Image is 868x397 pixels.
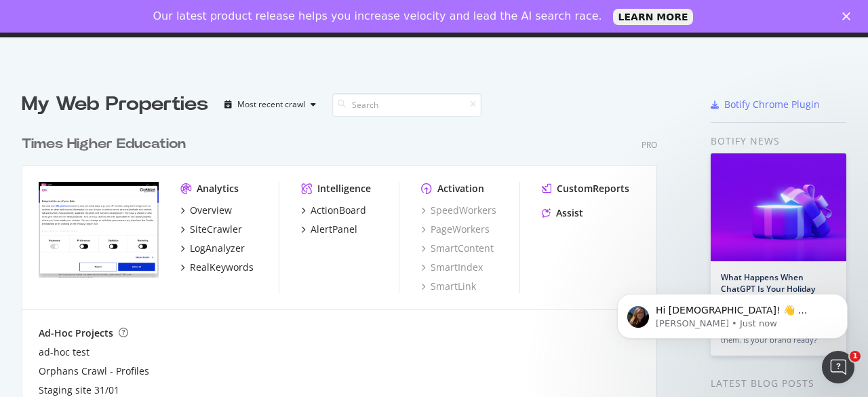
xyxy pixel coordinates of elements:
span: 1 [850,351,861,362]
div: Assist [556,206,583,220]
a: SmartLink [421,280,476,293]
img: What Happens When ChatGPT Is Your Holiday Shopper? [711,153,846,261]
div: Close [842,12,856,20]
div: Pro [642,139,657,151]
div: CustomReports [557,182,629,195]
div: Overview [190,204,232,217]
div: Botify Chrome Plugin [724,98,820,111]
a: Orphans Crawl - Profiles [39,364,149,378]
div: Times Higher Education [22,134,186,154]
iframe: Intercom live chat [822,351,854,383]
a: CustomReports [542,182,629,195]
div: SiteCrawler [190,223,242,236]
a: SpeedWorkers [421,204,496,217]
div: Ad-Hoc Projects [39,326,113,340]
a: SmartIndex [421,261,483,274]
a: Assist [542,206,583,220]
img: https://www.timeshighereducation.com/ [39,182,159,278]
a: SmartContent [421,242,494,255]
div: AlertPanel [311,223,357,236]
a: RealKeywords [180,261,254,274]
a: LEARN MORE [613,9,694,25]
div: Activation [437,182,484,195]
a: AlertPanel [301,223,357,236]
a: Staging site 31/01 [39,383,119,397]
div: LogAnalyzer [190,242,245,255]
button: Most recent crawl [219,94,321,115]
div: Analytics [197,182,239,195]
a: Overview [180,204,232,217]
div: RealKeywords [190,261,254,274]
div: ActionBoard [311,204,366,217]
div: Latest Blog Posts [711,376,846,391]
a: Times Higher Education [22,134,191,154]
a: ad-hoc test [39,345,90,359]
div: Intelligence [317,182,371,195]
iframe: Intercom notifications message [597,265,868,360]
a: ActionBoard [301,204,366,217]
a: PageWorkers [421,223,490,236]
a: Botify Chrome Plugin [711,98,820,111]
div: Most recent crawl [237,100,305,109]
div: Botify news [711,134,846,149]
a: SiteCrawler [180,223,242,236]
div: Our latest product release helps you increase velocity and lead the AI search race. [153,10,602,23]
input: Search [332,93,481,117]
a: LogAnalyzer [180,242,245,255]
div: My Web Properties [22,91,208,118]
